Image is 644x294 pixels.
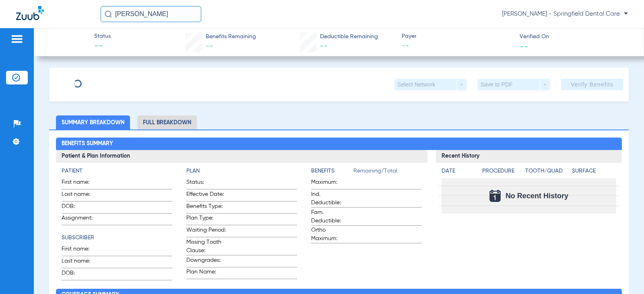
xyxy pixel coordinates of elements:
img: Calendar [489,190,501,202]
app-breakdown-title: Tooth/Quad [525,167,569,178]
span: Effective Date: [186,190,226,201]
span: [PERSON_NAME] - Springfield Dental Care [502,10,628,18]
span: Last name: [62,190,101,201]
span: Plan Name: [186,268,226,279]
h4: Tooth/Quad [525,167,569,175]
span: -- [206,43,213,50]
span: Ortho Maximum: [311,226,351,243]
app-breakdown-title: Date [442,167,475,178]
h4: Benefits [311,167,353,175]
input: Search for patients [101,6,201,22]
h2: Benefits Summary [56,138,621,150]
span: Status [94,32,111,41]
li: Full Breakdown [137,115,197,130]
span: Downgrades: [186,256,226,267]
span: -- [520,42,528,50]
h4: Procedure [482,167,522,175]
span: Benefits Type: [186,202,226,213]
img: hamburger-icon [10,34,23,44]
h4: Patient [62,167,172,175]
app-breakdown-title: Benefits [311,167,353,178]
span: -- [320,43,327,50]
span: Missing Tooth Clause: [186,238,226,255]
span: Benefits Remaining [206,33,256,41]
span: Last name: [62,257,101,268]
span: First name: [62,178,101,189]
span: Plan Type: [186,214,226,225]
h3: Patient & Plan Information [56,150,427,163]
span: Status: [186,178,226,189]
span: First name: [62,245,101,256]
app-breakdown-title: Surface [572,167,616,178]
span: DOB: [62,269,101,280]
h4: Subscriber [62,234,172,242]
span: Assignment: [62,214,101,225]
app-breakdown-title: Procedure [482,167,522,178]
span: Ind. Deductible: [311,190,351,207]
span: Fam. Deductible: [311,208,351,225]
span: Verified On [520,33,631,41]
span: Remaining/Total [353,167,422,178]
img: Search Icon [105,10,112,18]
h4: Date [442,167,475,175]
li: Summary Breakdown [56,115,130,130]
span: Payer [402,32,513,41]
span: No Recent History [506,192,568,200]
h3: Recent History [436,150,621,163]
span: DOB: [62,202,101,213]
span: -- [402,41,513,51]
h4: Surface [572,167,616,175]
img: Zuub Logo [16,6,44,20]
span: Maximum: [311,178,351,189]
span: Waiting Period: [186,226,226,237]
h4: Plan [186,167,297,175]
span: -- [94,41,111,52]
span: Deductible Remaining [320,33,378,41]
